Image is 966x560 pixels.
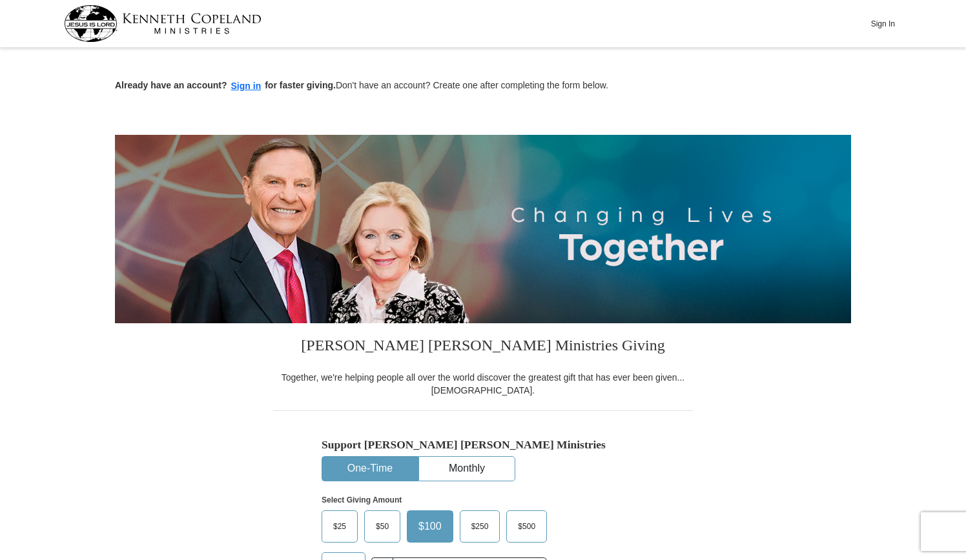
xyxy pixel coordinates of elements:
[863,14,902,34] button: Sign In
[273,371,693,397] div: Together, we're helping people all over the world discover the greatest gift that has ever been g...
[322,457,418,481] button: One-Time
[511,517,542,536] span: $500
[115,80,336,90] strong: Already have an account? for faster giving.
[115,79,851,94] p: Don't have an account? Create one after completing the form below.
[322,438,644,452] h5: Support [PERSON_NAME] [PERSON_NAME] Ministries
[369,517,395,536] span: $50
[419,457,515,481] button: Monthly
[465,517,495,536] span: $250
[64,5,262,42] img: kcm-header-logo.svg
[227,79,265,94] button: Sign in
[412,517,448,536] span: $100
[273,323,693,371] h3: [PERSON_NAME] [PERSON_NAME] Ministries Giving
[327,517,353,536] span: $25
[322,495,402,505] strong: Select Giving Amount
